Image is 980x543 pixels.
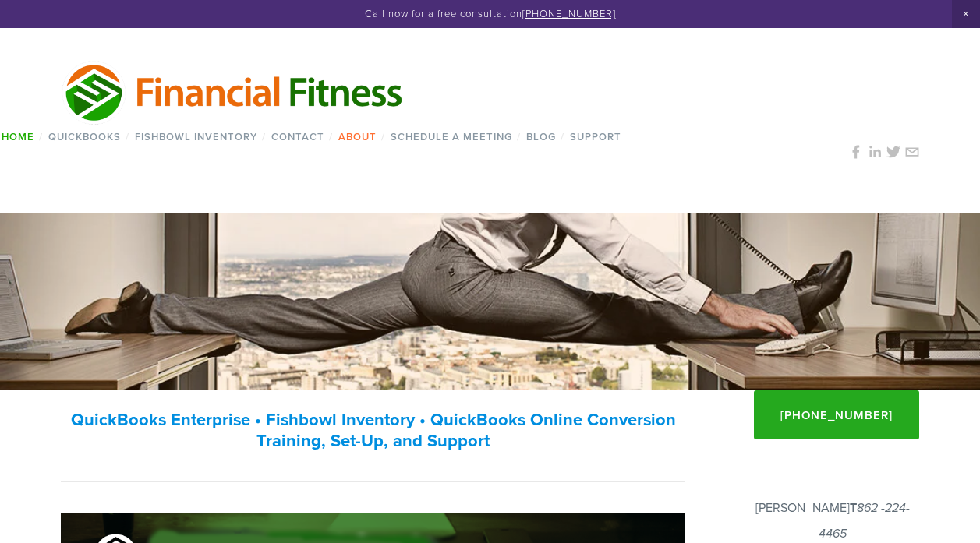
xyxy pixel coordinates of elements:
[262,129,266,144] span: /
[30,8,950,20] p: Call now for a free consultation
[126,129,129,144] span: /
[561,129,564,144] span: /
[522,6,616,20] a: [PHONE_NUMBER]
[754,390,919,439] a: [PHONE_NUMBER]
[61,58,405,125] img: Financial Fitness Consulting
[39,129,43,144] span: /
[333,125,381,148] a: About
[381,129,385,144] span: /
[43,125,126,148] a: QuickBooks
[329,129,333,144] span: /
[819,501,910,541] em: 862 -224-4465
[71,407,681,452] strong: QuickBooks Enterprise • Fishbowl Inventory • QuickBooks Online Conversion Training, Set-Up, and S...
[521,125,561,148] a: Blog
[850,499,857,517] strong: T
[129,125,262,148] a: Fishbowl Inventory
[564,125,626,148] a: Support
[517,129,521,144] span: /
[266,125,329,148] a: Contact
[385,125,517,148] a: Schedule a Meeting
[61,283,920,321] h1: Your trusted Quickbooks, Fishbowl, and inventory expert.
